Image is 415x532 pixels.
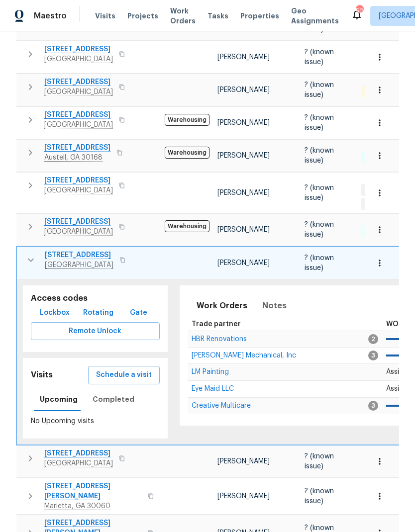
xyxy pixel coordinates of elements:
span: ? (known issue) [305,255,334,271]
span: Rotating [83,307,113,319]
p: No Upcoming visits [31,416,160,427]
span: Remote Unlock [39,325,152,338]
span: [PERSON_NAME] Mechanical, Inc [192,352,296,359]
span: [PERSON_NAME] [217,189,270,196]
a: LM Painting [192,369,229,375]
span: Schedule a visit [96,369,152,381]
span: ? (known issue) [305,114,334,131]
span: Properties [240,11,279,21]
span: Geo Assignments [291,6,339,26]
span: 1 WIP [362,185,385,194]
span: Lockbox [40,307,70,319]
button: Remote Unlock [31,322,160,341]
span: 3 [368,401,378,411]
h5: Access codes [31,293,160,304]
span: [PERSON_NAME] [217,260,270,266]
span: Upcoming [40,393,78,406]
span: Trade partner [192,321,241,328]
span: Projects [127,11,158,21]
span: Warehousing [165,147,209,159]
span: [PERSON_NAME] [217,152,270,159]
a: Creative Multicare [192,403,251,409]
span: ? (known issue) [305,82,334,98]
span: ? (known issue) [305,147,334,164]
span: ? (known issue) [305,453,334,470]
a: Eye Maid LLC [192,386,234,392]
span: 1 Accepted [362,199,404,208]
span: 1 QC [362,87,384,95]
span: Warehousing [165,220,209,232]
button: Rotating [79,304,117,322]
span: Maestro [34,11,67,21]
a: HBR Renovations [192,336,247,342]
button: Schedule a visit [88,366,160,384]
span: Warehousing [165,114,209,126]
span: Gate [126,307,150,319]
span: Work Orders [170,6,196,26]
span: Visits [95,11,115,21]
span: 1 Done [362,227,390,235]
button: Lockbox [36,304,74,322]
span: Work Orders [197,299,247,313]
span: ? (known issue) [305,184,334,201]
span: [PERSON_NAME] [217,119,270,126]
span: Eye Maid LLC [192,385,234,392]
button: Gate [122,304,154,322]
span: 1 Done [362,153,390,161]
span: 3 [368,351,378,360]
div: 50 [356,6,363,16]
span: ? (known issue) [305,221,334,238]
span: [PERSON_NAME] [217,226,270,233]
span: ? (known issue) [305,488,334,505]
span: Completed [93,393,134,406]
span: 2 [368,334,378,344]
span: HBR Renovations [192,336,247,343]
span: [PERSON_NAME] [217,54,270,61]
span: [PERSON_NAME] [217,493,270,500]
span: LM Painting [192,368,229,375]
h5: Visits [31,370,53,380]
span: Notes [262,299,287,313]
span: [PERSON_NAME] [217,458,270,465]
span: Creative Multicare [192,402,251,409]
span: [PERSON_NAME] [217,87,270,93]
a: [PERSON_NAME] Mechanical, Inc [192,353,296,358]
span: Tasks [207,12,228,19]
span: ? (known issue) [305,49,334,66]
